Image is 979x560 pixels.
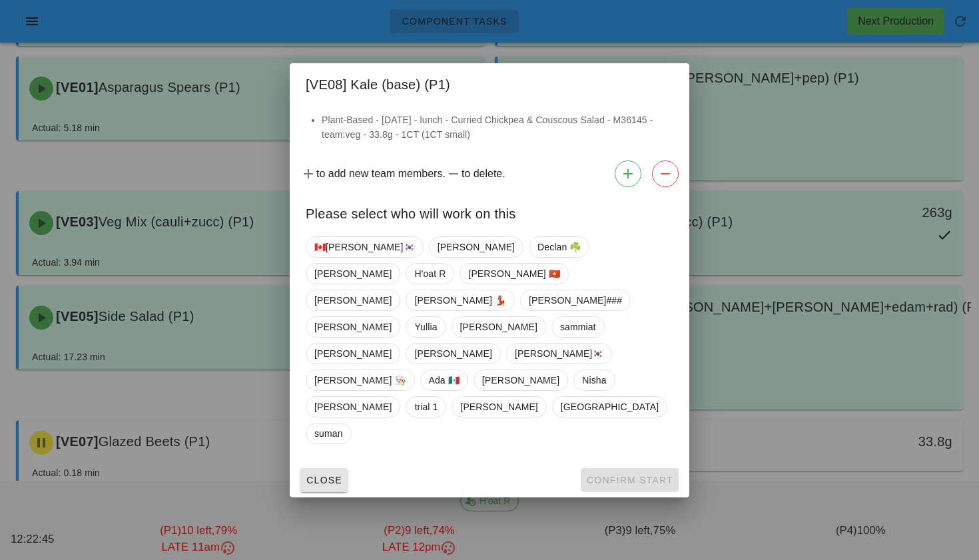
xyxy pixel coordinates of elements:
span: [PERSON_NAME] [314,264,392,284]
span: [PERSON_NAME]🇰🇷 [515,344,604,364]
span: [PERSON_NAME]### [529,290,622,310]
span: sammiat [560,317,596,337]
span: [PERSON_NAME] 👨🏼‍🍳 [314,370,406,390]
span: Yullia [414,317,437,337]
span: [PERSON_NAME] [438,237,515,257]
span: [PERSON_NAME] [314,344,392,364]
span: [PERSON_NAME] [460,317,537,337]
span: [PERSON_NAME] [460,397,537,417]
span: 🇨🇦[PERSON_NAME]🇰🇷 [314,237,415,257]
span: [PERSON_NAME] [314,290,392,310]
span: H'oat R [414,264,446,284]
span: [PERSON_NAME] [314,317,392,337]
span: Declan ☘️ [537,237,581,257]
span: Nisha [582,370,606,390]
button: Close [300,468,348,492]
span: [PERSON_NAME] [314,397,392,417]
div: Please select who will work on this [290,192,689,231]
div: [VE08] Kale (base) (P1) [290,63,689,102]
span: Ada 🇲🇽 [429,370,460,390]
span: [PERSON_NAME] [482,370,559,390]
span: [PERSON_NAME] 🇻🇳 [468,264,560,284]
span: Close [306,475,342,485]
span: suman [314,423,343,443]
span: trial 1 [414,397,438,417]
li: Plant-Based - [DATE] - lunch - Curried Chickpea & Couscous Salad - M36145 - team:veg - 33.8g - 1C... [322,113,673,142]
div: to add new team members. to delete. [290,155,689,192]
span: [PERSON_NAME] [414,344,491,364]
span: [GEOGRAPHIC_DATA] [561,397,659,417]
span: [PERSON_NAME] 💃🏽 [414,290,506,310]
